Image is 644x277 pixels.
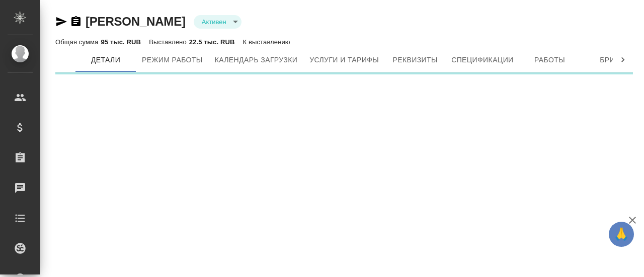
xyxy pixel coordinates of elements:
span: Бриф [586,54,634,66]
span: 🙏 [613,224,630,245]
p: Общая сумма [55,38,101,46]
a: [PERSON_NAME] [86,15,186,28]
span: Календарь загрузки [215,54,298,66]
p: 22.5 тыс. RUB [189,38,235,46]
span: Работы [526,54,574,66]
span: Детали [82,54,130,66]
button: Активен [199,18,229,26]
span: Режим работы [142,54,203,66]
button: Скопировать ссылку для ЯМессенджера [55,16,67,28]
button: 🙏 [609,222,634,247]
p: 95 тыс. RUB [101,38,141,46]
p: Выставлено [149,38,189,46]
span: Спецификации [451,54,513,66]
p: К выставлению [243,38,293,46]
div: Активен [194,15,242,29]
button: Скопировать ссылку [70,16,82,28]
span: Услуги и тарифы [309,54,379,66]
span: Реквизиты [391,54,439,66]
